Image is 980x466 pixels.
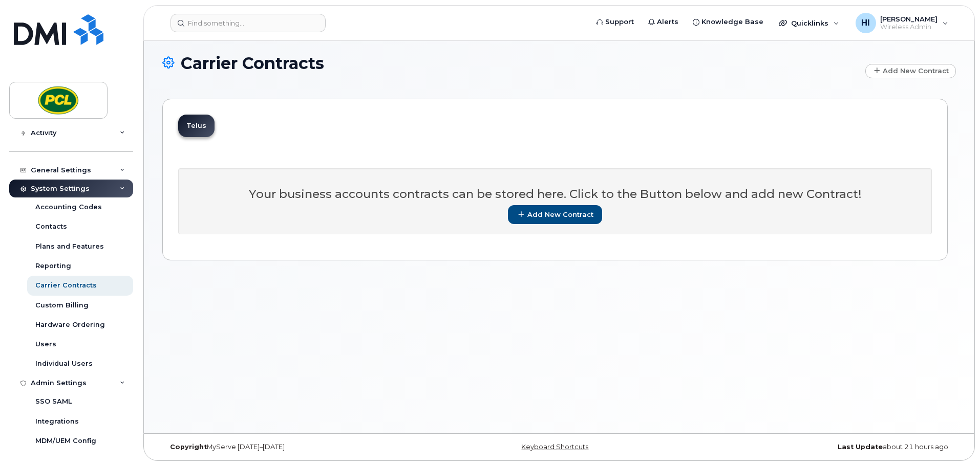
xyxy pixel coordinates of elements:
span: Wireless Admin [880,23,938,31]
a: Keyboard Shortcuts [521,443,588,451]
a: Telus [178,115,215,137]
span: Alerts [657,17,678,27]
div: Quicklinks [772,13,846,33]
button: Add New Contract [865,64,956,78]
a: Knowledge Base [686,12,771,32]
a: Alerts [641,12,686,32]
h1: Carrier Contracts [162,54,860,72]
h3: Your business accounts contracts can be stored here. Click to the Button below and add new Contract! [188,188,922,201]
strong: Last Update [838,443,883,451]
input: Find something... [171,14,326,32]
span: Support [605,17,634,27]
span: HI [861,17,870,29]
strong: Copyright [170,443,207,451]
div: Heather Innes [848,13,955,33]
button: Add New Contract [508,205,602,224]
div: MyServe [DATE]–[DATE] [162,443,427,451]
a: Support [589,12,641,32]
span: [PERSON_NAME] [880,15,938,23]
span: Quicklinks [791,19,828,27]
div: about 21 hours ago [691,443,956,451]
span: Knowledge Base [701,17,763,27]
